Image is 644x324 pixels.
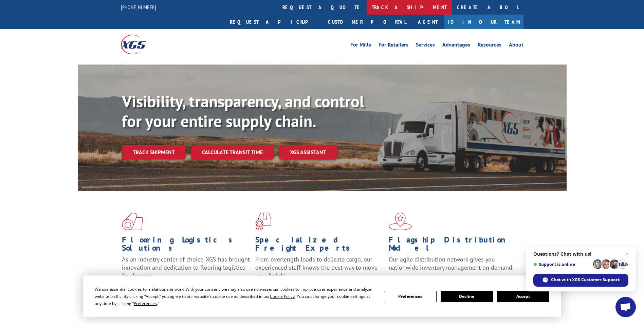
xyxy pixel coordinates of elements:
[389,255,514,271] span: Our agile distribution network gives you nationwide inventory management on demand.
[191,145,274,160] a: Calculate transit time
[122,236,250,255] h1: Flooring Logistics Solutions
[379,42,408,50] a: For Retailers
[478,42,501,50] a: Resources
[533,274,628,287] div: Chat with XGS Customer Support
[442,42,470,50] a: Advantages
[416,42,435,50] a: Services
[122,91,364,131] b: Visibility, transparency, and control for your entire supply chain.
[389,213,412,230] img: xgs-icon-flagship-distribution-model-red
[411,15,444,29] a: Agent
[533,262,590,267] span: Support is online
[122,213,143,230] img: xgs-icon-total-supply-chain-intelligence-red
[623,250,631,258] span: Close chat
[121,4,156,11] a: [PHONE_NUMBER]
[350,42,371,50] a: For Mills
[323,15,411,29] a: Customer Portal
[497,291,549,302] button: Accept
[389,236,517,255] h1: Flagship Distribution Model
[533,251,628,257] span: Questions? Chat with us!
[270,293,295,299] span: Cookie Policy
[444,15,523,29] a: Join Our Team
[255,255,384,286] p: From overlength loads to delicate cargo, our experienced staff knows the best way to move your fr...
[95,286,376,307] div: We use essential cookies to make our site work. With your consent, we may also use non-essential ...
[122,145,186,159] a: Track shipment
[615,297,636,317] div: Open chat
[509,42,523,50] a: About
[225,15,323,29] a: Request a pickup
[384,291,436,302] button: Preferences
[255,236,384,255] h1: Specialized Freight Experts
[441,291,493,302] button: Decline
[551,277,620,283] span: Chat with XGS Customer Support
[122,255,250,280] span: As an industry carrier of choice, XGS has brought innovation and dedication to flooring logistics...
[83,275,561,317] div: Cookie Consent Prompt
[255,213,271,230] img: xgs-icon-focused-on-flooring-red
[134,301,157,306] span: Preferences
[279,145,337,160] a: XGS ASSISTANT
